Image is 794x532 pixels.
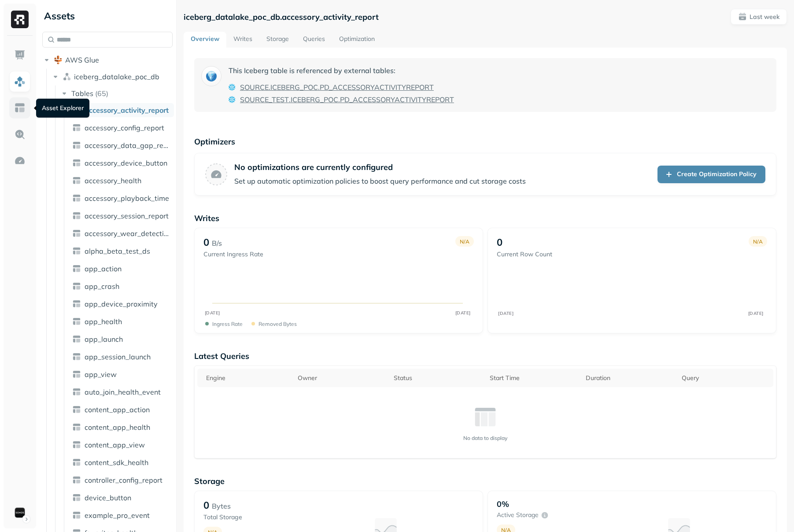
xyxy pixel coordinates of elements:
[69,262,174,276] a: app_action
[194,351,776,361] p: Latest Queries
[455,310,470,316] tspan: [DATE]
[72,388,81,396] img: table
[85,211,169,220] span: accessory_session_report
[14,506,26,519] img: Sonos
[85,476,162,484] span: controller_config_report
[291,94,338,105] span: ICEBERG_POC
[731,9,787,25] button: Last week
[95,89,108,98] p: ( 65 )
[65,55,99,64] span: AWS Glue
[69,385,174,399] a: auto_join_health_event
[497,499,509,509] p: 0%
[69,473,174,487] a: controller_config_report
[85,388,161,396] span: auto_join_health_event
[296,32,332,48] a: Queries
[318,82,320,92] span: .
[184,32,226,48] a: Overview
[85,141,170,150] span: accessory_data_gap_report
[72,423,81,432] img: table
[69,191,174,205] a: accessory_playback_time
[72,335,81,344] img: table
[240,82,269,92] span: SOURCE
[72,511,81,520] img: table
[72,440,81,449] img: table
[72,405,81,414] img: table
[72,176,81,185] img: table
[63,72,71,81] img: namespace
[72,458,81,467] img: table
[72,317,81,326] img: table
[42,53,173,67] button: AWS Glue
[226,32,259,48] a: Writes
[85,317,122,326] span: app_health
[72,282,81,291] img: table
[204,310,220,316] tspan: [DATE]
[203,236,209,248] p: 0
[85,106,169,115] span: accessory_activity_report
[14,76,26,87] img: Assets
[85,423,150,432] span: content_app_health
[72,370,81,379] img: table
[85,493,131,502] span: device_button
[212,501,231,511] p: Bytes
[85,247,150,255] span: alpha_beta_test_ds
[586,373,673,383] div: Duration
[85,440,145,449] span: content_app_view
[69,174,174,188] a: accessory_health
[85,335,123,344] span: app_launch
[69,455,174,469] a: content_sdk_health
[85,176,141,185] span: accessory_health
[72,141,81,150] img: table
[72,211,81,220] img: table
[748,310,764,316] tspan: [DATE]
[69,297,174,311] a: app_device_proximity
[69,156,174,170] a: accessory_device_button
[203,250,263,259] p: Current Ingress Rate
[194,137,776,147] p: Optimizers
[14,155,26,166] img: Optimization
[69,403,174,417] a: content_app_action
[69,226,174,240] a: accessory_wear_detection
[753,238,763,245] p: N/A
[72,229,81,238] img: table
[240,82,434,92] a: SOURCE.ICEBERG_POC.PD_ACCESSORYACTIVITYREPORT
[203,499,209,511] p: 0
[234,176,526,186] p: Set up automatic optimization policies to boost query performance and cut storage costs
[194,476,776,486] p: Storage
[69,103,174,117] a: accessory_activity_report
[69,314,174,329] a: app_health
[320,82,434,92] span: PD_ACCESSORYACTIVITYREPORT
[212,238,222,248] p: B/s
[14,102,26,114] img: Asset Explorer
[85,370,117,379] span: app_view
[54,55,63,64] img: root
[69,350,174,364] a: app_session_launch
[85,458,148,467] span: content_sdk_health
[69,138,174,152] a: accessory_data_gap_report
[51,70,173,84] button: iceberg_datalake_poc_db
[206,373,289,383] div: Engine
[85,352,151,361] span: app_session_launch
[490,373,577,383] div: Start Time
[497,511,539,519] p: Active storage
[72,352,81,361] img: table
[497,250,552,259] p: Current Row Count
[69,508,174,522] a: example_pro_event
[69,332,174,346] a: app_launch
[657,166,765,183] a: Create Optimization Policy
[184,12,379,22] p: iceberg_datalake_poc_db.accessory_activity_report
[298,373,385,383] div: Owner
[71,89,93,98] span: Tables
[269,82,270,92] span: .
[497,236,502,248] p: 0
[203,513,298,521] p: Total Storage
[69,491,174,505] a: device_button
[340,94,454,105] span: PD_ACCESSORYACTIVITYREPORT
[72,493,81,502] img: table
[69,121,174,135] a: accessory_config_report
[69,279,174,293] a: app_crash
[72,159,81,167] img: table
[69,438,174,452] a: content_app_view
[212,321,243,327] p: Ingress Rate
[14,49,26,61] img: Dashboard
